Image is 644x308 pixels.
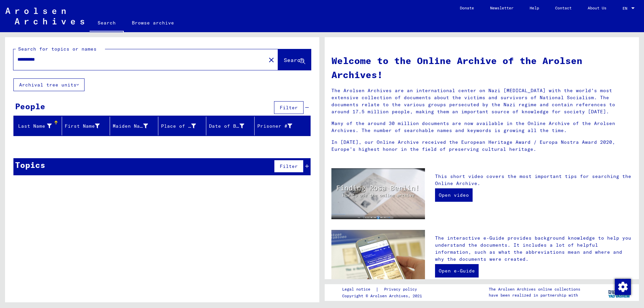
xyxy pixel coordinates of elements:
div: Maiden Name [113,121,158,131]
span: Filter [280,163,298,169]
mat-label: Search for topics or names [18,46,97,52]
div: First Name [65,123,100,130]
div: Last Name [16,123,52,130]
img: video.jpg [331,168,425,219]
div: Place of Birth [161,121,206,131]
button: Filter [274,160,304,173]
mat-header-cell: Maiden Name [110,117,158,135]
p: The Arolsen Archives are an international center on Nazi [MEDICAL_DATA] with the world’s most ext... [331,87,632,115]
div: Prisoner # [257,123,292,130]
mat-header-cell: Place of Birth [158,117,207,135]
p: The interactive e-Guide provides background knowledge to help you understand the documents. It in... [435,235,632,263]
p: This short video covers the most important tips for searching the Online Archive. [435,173,632,187]
a: Open video [435,188,473,202]
a: Search [90,15,124,32]
div: Place of Birth [161,123,196,130]
div: Prisoner # [257,121,303,131]
span: Filter [280,105,298,111]
a: Open e-Guide [435,264,479,278]
a: Browse archive [124,15,182,31]
button: Clear [265,53,278,66]
p: Many of the around 30 million documents are now available in the Online Archive of the Arolsen Ar... [331,120,632,134]
button: Search [278,49,311,70]
span: EN [623,6,630,11]
p: The Arolsen Archives online collections [489,286,580,292]
span: Search [284,57,304,63]
p: In [DATE], our Online Archive received the European Heritage Award / Europa Nostra Award 2020, Eu... [331,139,632,153]
div: Date of Birth [209,123,244,130]
p: Copyright © Arolsen Archives, 2021 [342,293,425,299]
mat-header-cell: Prisoner # [255,117,311,135]
mat-header-cell: First Name [62,117,110,135]
a: Privacy policy [379,286,425,293]
div: | [342,286,425,293]
mat-header-cell: Date of Birth [206,117,255,135]
div: Last Name [16,121,62,131]
button: Archival tree units [13,78,85,91]
div: Maiden Name [113,123,148,130]
mat-icon: close [267,56,275,64]
a: Legal notice [342,286,376,293]
p: have been realized in partnership with [489,292,580,298]
button: Filter [274,101,304,114]
img: Change consent [615,279,631,295]
mat-header-cell: Last Name [14,117,62,135]
div: Date of Birth [209,121,254,131]
img: yv_logo.png [607,284,632,301]
h1: Welcome to the Online Archive of the Arolsen Archives! [331,54,632,82]
div: Topics [15,159,45,171]
div: First Name [65,121,110,131]
img: eguide.jpg [331,230,425,292]
img: Arolsen_neg.svg [5,8,84,24]
div: People [15,100,45,112]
